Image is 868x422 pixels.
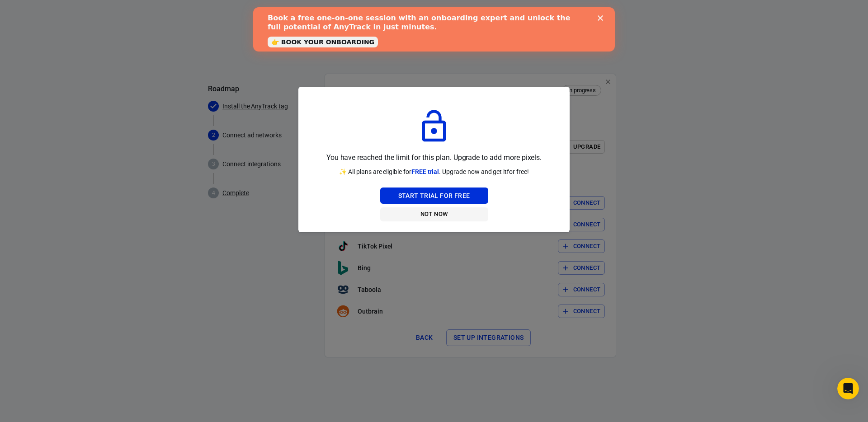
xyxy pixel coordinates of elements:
button: Start Trial For Free [380,188,488,204]
span: FREE trial [411,168,439,175]
iframe: Intercom live chat banner [253,7,615,52]
button: Not Now [380,207,488,221]
p: ✨ All plans are eligible for . Upgrade now and get it for free! [339,167,529,177]
div: Close [344,8,354,14]
p: You have reached the limit for this plan. Upgrade to add more pixels. [326,152,542,164]
iframe: Intercom live chat [837,378,859,399]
